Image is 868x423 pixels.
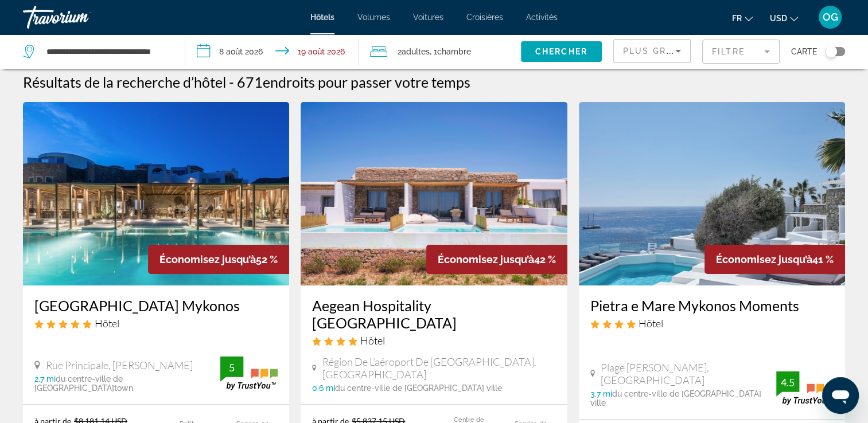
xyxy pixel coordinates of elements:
span: endroits pour passer votre temps [263,73,470,91]
a: Hôtels [310,13,334,22]
button: Date d’arrivée : 8 août 2026 Date de départ : 19 août 2026 [185,34,359,69]
button: Filtre [702,39,780,64]
span: Hôtel [639,317,663,330]
a: Croisières [466,13,503,22]
span: Économisez jusqu’à [438,253,534,265]
span: Plage [PERSON_NAME], [GEOGRAPHIC_DATA] [601,361,776,386]
div: 4.5 [776,375,799,389]
a: Pietra e Mare Mykonos Moments [590,297,834,314]
span: Chambre [437,47,471,56]
h2: 671 [237,73,470,91]
span: Fr [732,14,742,23]
a: Activités [526,13,558,22]
span: 3.7 mi [590,389,612,398]
button: Voyageurs : 2 adultes, 0 enfants [359,34,521,69]
div: Hôtel 4 étoiles [312,334,555,347]
div: 42 % [426,245,567,274]
button: Changer de devise [770,10,798,26]
span: Chercher [535,47,587,56]
span: Hôtel [360,334,385,347]
span: Adultes [402,47,430,56]
a: Volumes [357,13,390,22]
font: town [34,374,133,393]
font: , 1 [430,47,437,56]
button: Menu utilisateur [815,5,845,29]
span: Rue principale, [PERSON_NAME] [46,359,193,371]
h1: Résultats de la recherche d’hôtel [23,73,226,91]
span: Économisez jusqu’à [159,253,256,265]
span: USD [770,14,787,23]
div: 52 % [148,245,289,274]
img: Image de l’hôtel [579,102,845,285]
button: Changer la langue [732,10,753,26]
img: Image de l’hôtel [301,102,567,285]
span: Carte [791,44,817,60]
span: Économisez jusqu’à [716,253,812,265]
span: Région de l’aéroport de [GEOGRAPHIC_DATA], [GEOGRAPHIC_DATA] [322,355,556,381]
font: 2 [398,47,402,56]
mat-select: Trier par [623,44,681,58]
a: Voitures [413,13,443,22]
img: trustyou-badge.svg [220,357,278,390]
span: Hôtel [95,317,119,330]
img: Image de l’hôtel [23,102,289,285]
button: Chercher [521,41,602,62]
div: Hôtel 5 étoiles [34,317,278,330]
span: - [229,73,234,91]
div: 5 [220,361,243,374]
span: du centre-ville de [GEOGRAPHIC_DATA] [34,374,123,393]
img: trustyou-badge.svg [776,371,834,405]
span: 0.6 mi [312,383,335,393]
span: du centre-ville de [GEOGRAPHIC_DATA] ville [335,383,502,393]
button: Basculer la carte [817,46,845,57]
span: 2.7 mi [34,374,56,383]
span: du centre-ville de [GEOGRAPHIC_DATA] ville [590,389,761,408]
a: Travorium [23,2,138,32]
div: Hôtel 4 étoiles [590,317,834,330]
span: Plus grandes économies [623,46,760,56]
a: [GEOGRAPHIC_DATA] Mykonos [34,297,278,314]
span: OG [823,11,838,23]
iframe: Bouton de lancement de la fenêtre de messagerie [822,377,859,414]
a: Aegean Hospitality [GEOGRAPHIC_DATA] [312,297,555,331]
div: 41 % [704,245,845,274]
